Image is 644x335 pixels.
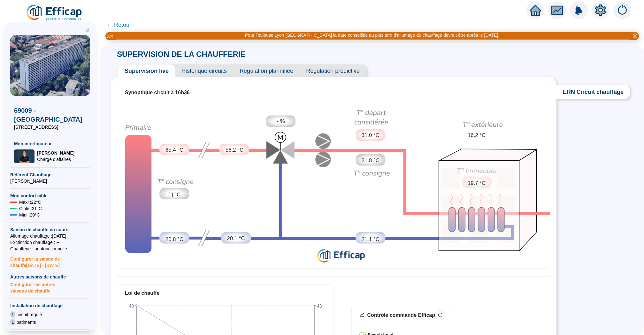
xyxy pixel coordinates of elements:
[438,313,442,317] span: reload
[530,4,541,16] span: home
[570,1,588,19] img: alerts
[10,233,90,239] span: Allumage chauffage : [DATE]
[10,319,15,325] span: 1
[226,146,243,154] span: 56.2 °C
[86,28,90,33] span: double-left
[300,65,366,77] span: Régulation prédictive
[277,117,285,125] span: - %
[107,20,131,29] span: ← Retour
[468,131,486,139] span: 16.2 °C
[14,124,86,130] span: [STREET_ADDRESS]
[10,171,90,178] span: Référent Chauffage
[107,34,113,39] i: 2 / 3
[37,150,74,156] span: [PERSON_NAME]
[37,156,74,163] span: Chargé d'affaires
[125,289,326,297] div: Loi de chauffe
[165,146,183,154] span: 65.4 °C
[17,319,36,325] span: batiments
[10,246,90,252] span: Chaufferie : non fonctionnelle
[317,303,322,308] tspan: 43
[111,50,252,58] span: SUPERVISION DE LA CHAUFFERIE
[10,226,90,233] span: Saison de chauffe en cours
[633,34,637,38] span: close-circle
[359,312,364,317] span: stock
[168,191,180,199] span: [-] °C
[227,234,245,242] span: 20.1 °C
[362,235,379,243] span: 21.1 °C
[118,65,175,77] span: Supervision live
[556,85,630,99] span: ERN Circuit chauffage
[14,106,86,124] span: 69009 - [GEOGRAPHIC_DATA]
[362,131,379,139] span: 31.0 °C
[14,141,86,147] span: Mon interlocuteur
[10,274,90,280] span: Autres saisons de chauffe
[117,102,550,266] img: circuit-supervision.724c8d6b72cc0638e748.png
[595,4,606,16] span: setting
[19,212,40,218] span: Mini : 20 °C
[551,4,563,16] span: fund
[10,280,90,294] span: Configurer les autres saisons de chauffe
[26,4,83,22] img: efficap energie logo
[367,311,435,319] div: Contrôle commande Efficap
[19,205,42,212] span: Cible : 21 °C
[17,311,42,318] span: circuit régulé
[10,252,90,269] span: Configurer la saison de chauffe [DATE] - [DATE]
[19,199,41,205] span: Maxi : 22 °C
[175,65,233,77] span: Historique circuits
[10,178,90,184] span: [PERSON_NAME]
[362,156,379,164] span: 21.8 °C
[233,65,300,77] span: Régulation plannifiée
[245,32,500,39] div: Pour Toulouse Lyon [GEOGRAPHIC_DATA] la date conseillée au plus tard d'allumage du chauffage devr...
[10,311,15,318] span: 1
[10,193,90,199] span: Mon confort cible
[14,149,34,163] img: Chargé d'affaires
[165,235,183,243] span: 20.8 °C
[613,1,631,19] img: alerts
[129,303,134,308] tspan: 43
[10,302,90,309] span: Installation de chauffage
[125,89,542,96] div: Synoptique circuit à 16h36
[10,239,90,246] span: Exctinction chauffage : --
[117,102,550,266] div: Synoptique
